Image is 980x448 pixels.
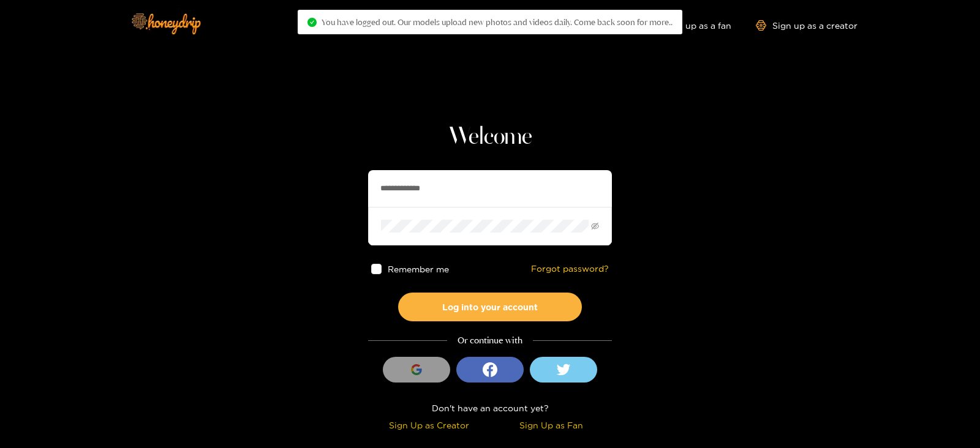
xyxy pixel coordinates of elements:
div: Or continue with [368,334,612,348]
span: eye-invisible [591,222,599,230]
div: Don't have an account yet? [368,401,612,415]
a: Sign up as a fan [647,20,731,31]
span: You have logged out. Our models upload new photos and videos daily. Come back soon for more.. [322,17,673,27]
div: Sign Up as Creator [371,418,487,432]
div: Sign Up as Fan [493,418,609,432]
span: Remember me [388,264,449,274]
a: Forgot password? [531,264,609,274]
h1: Welcome [368,122,612,152]
button: Log into your account [398,293,582,321]
span: check-circle [307,18,317,27]
a: Sign up as a creator [756,20,858,31]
